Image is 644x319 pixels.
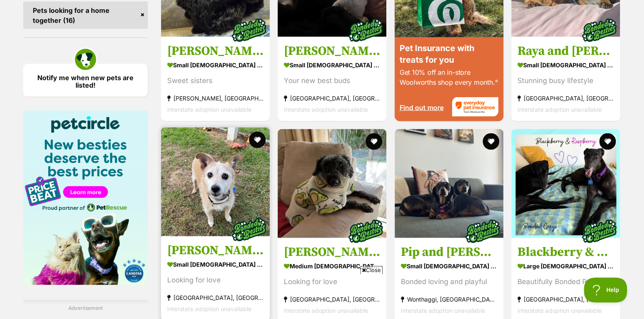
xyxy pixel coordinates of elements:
[171,277,473,315] iframe: Advertisement
[284,244,380,260] h3: [PERSON_NAME] and [PERSON_NAME]
[511,129,620,238] img: Blackberry & Raspberry - Greyhound Dog
[167,75,263,86] div: Sweet sisters
[284,75,380,86] div: Your new best buds
[345,10,387,51] img: bonded besties
[401,307,485,314] span: Interstate adoption unavailable
[360,266,383,274] span: Close
[284,106,368,113] span: Interstate adoption unavailable
[161,128,270,236] img: Barney and Bruzier - Jack Russell Terrier x Chihuahua Dog
[578,211,620,252] img: bonded besties
[23,2,148,29] a: Pets looking for a home together (16)
[167,43,263,59] h3: [PERSON_NAME] and [PERSON_NAME]
[249,132,266,148] button: favourite
[517,106,602,113] span: Interstate adoption unavailable
[578,10,620,51] img: bonded besties
[167,106,251,113] span: Interstate adoption unavailable
[401,276,497,287] div: Bonded loving and playful
[584,277,627,302] iframe: Help Scout Beacon - Open
[345,211,387,252] img: bonded besties
[483,133,499,150] button: favourite
[462,211,503,252] img: bonded besties
[167,292,263,303] strong: [GEOGRAPHIC_DATA], [GEOGRAPHIC_DATA]
[401,294,497,305] strong: Wonthaggi, [GEOGRAPHIC_DATA]
[284,260,380,272] strong: medium [DEMOGRAPHIC_DATA] Dog
[167,305,251,312] span: Interstate adoption unavailable
[228,209,270,250] img: bonded besties
[167,59,263,71] strong: small [DEMOGRAPHIC_DATA] Dog
[167,243,263,258] h3: [PERSON_NAME] and [PERSON_NAME]
[517,93,614,104] strong: [GEOGRAPHIC_DATA], [GEOGRAPHIC_DATA]
[395,129,503,238] img: Pip and Kevin - Dachshund (Miniature Smooth Haired) Dog
[517,260,614,272] strong: large [DEMOGRAPHIC_DATA] Dog
[228,10,270,51] img: bonded besties
[284,93,380,104] strong: [GEOGRAPHIC_DATA], [GEOGRAPHIC_DATA]
[517,59,614,71] strong: small [DEMOGRAPHIC_DATA] Dog
[511,37,620,121] a: Raya and [PERSON_NAME] small [DEMOGRAPHIC_DATA] Dog Stunning busy lifestyle [GEOGRAPHIC_DATA], [G...
[278,37,386,121] a: [PERSON_NAME] and [PERSON_NAME] small [DEMOGRAPHIC_DATA] Dog Your new best buds [GEOGRAPHIC_DATA]...
[599,133,616,150] button: favourite
[284,43,380,59] h3: [PERSON_NAME] and [PERSON_NAME]
[401,260,497,272] strong: small [DEMOGRAPHIC_DATA] Dog
[167,258,263,270] strong: small [DEMOGRAPHIC_DATA] Dog
[517,75,614,86] div: Stunning busy lifestyle
[517,244,614,260] h3: Blackberry & Raspberry
[23,110,148,285] img: Pet Circle promo banner
[167,275,263,286] div: Looking for love
[284,59,380,71] strong: small [DEMOGRAPHIC_DATA] Dog
[23,64,148,97] a: Notify me when new pets are listed!
[161,37,270,121] a: [PERSON_NAME] and [PERSON_NAME] small [DEMOGRAPHIC_DATA] Dog Sweet sisters [PERSON_NAME], [GEOGRA...
[401,244,497,260] h3: Pip and [PERSON_NAME]
[517,43,614,59] h3: Raya and [PERSON_NAME]
[517,276,614,287] div: Beautifully Bonded Pair!
[366,133,383,150] button: favourite
[278,129,386,238] img: Greta and George - Poodle Dog
[167,93,263,104] strong: [PERSON_NAME], [GEOGRAPHIC_DATA]
[517,294,614,305] strong: [GEOGRAPHIC_DATA], [GEOGRAPHIC_DATA]
[517,307,602,314] span: Interstate adoption unavailable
